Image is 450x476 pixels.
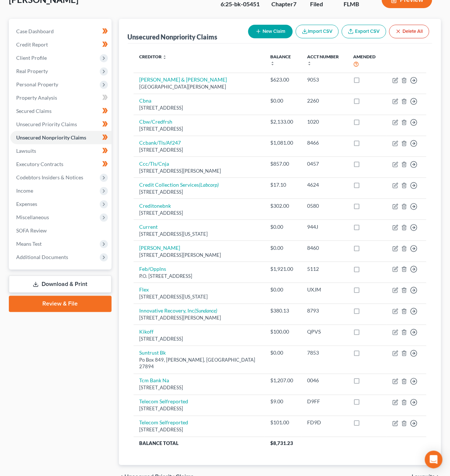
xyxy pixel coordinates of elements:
[16,55,47,61] span: Client Profile
[307,97,342,104] div: 2260
[16,41,48,48] span: Credit Report
[307,419,342,427] div: FD9D
[163,55,167,59] i: unfold_more
[270,118,296,125] div: $2,133.00
[140,420,189,426] a: Telecom Selfreported
[16,134,86,141] span: Unsecured Nonpriority Claims
[293,0,296,7] span: 7
[307,265,342,273] div: 5112
[10,158,112,171] a: Executory Contracts
[307,118,342,125] div: 1020
[16,241,42,247] span: Means Test
[140,308,218,314] a: Innovative Recovery, Inc(Sundance)
[140,203,171,209] a: Creditonebnk
[270,328,296,336] div: $100.00
[270,139,296,146] div: $1,081.00
[16,227,47,234] span: SOFA Review
[140,182,219,188] a: Credit Collection Services(Labcorp)
[9,276,112,293] a: Download & Print
[307,328,342,336] div: QPVS
[16,161,63,167] span: Executory Contracts
[342,25,386,38] a: Export CSV
[140,224,158,230] a: Current
[296,25,339,38] button: Import CSV
[270,160,296,168] div: $857.00
[270,286,296,294] div: $0.00
[140,315,259,322] div: [STREET_ADDRESS][PERSON_NAME]
[307,349,342,357] div: 7853
[10,91,112,104] a: Property Analysis
[307,54,339,66] a: Acct Number unfold_more
[16,187,33,194] span: Income
[347,49,387,73] th: Amended
[134,437,265,450] th: Balance Total
[16,68,48,74] span: Real Property
[140,245,180,251] a: [PERSON_NAME]
[140,266,166,272] a: Feb/Opplns
[16,108,52,114] span: Secured Claims
[10,25,112,38] a: Case Dashboard
[140,350,166,356] a: Suntrust Bk
[307,160,342,168] div: 0457
[140,399,189,405] a: Telecom Selfreported
[140,83,259,90] div: [GEOGRAPHIC_DATA][PERSON_NAME]
[140,252,259,259] div: [STREET_ADDRESS][PERSON_NAME]
[140,54,167,59] a: Creditor unfold_more
[10,118,112,131] a: Unsecured Priority Claims
[307,377,342,384] div: 0046
[16,148,36,154] span: Lawsuits
[140,287,149,293] a: Flex
[140,210,259,217] div: [STREET_ADDRESS]
[140,118,173,125] a: Cbw/Credfrsh
[425,451,443,469] div: Open Intercom Messenger
[307,398,342,406] div: D9FF
[140,273,259,280] div: P.O. [STREET_ADDRESS]
[140,125,259,132] div: [STREET_ADDRESS]
[140,146,259,154] div: [STREET_ADDRESS]
[140,189,259,196] div: [STREET_ADDRESS]
[140,329,154,335] a: Kikoff
[307,223,342,231] div: 944J
[270,76,296,83] div: $623.00
[10,104,112,118] a: Secured Claims
[128,32,218,41] div: Unsecured Nonpriority Claims
[307,244,342,252] div: 8460
[270,97,296,104] div: $0.00
[10,144,112,158] a: Lawsuits
[270,441,293,446] span: $8,731.23
[140,139,181,146] a: Ccbank/Tls/Af247
[16,94,57,101] span: Property Analysis
[270,181,296,189] div: $17.10
[10,131,112,144] a: Unsecured Nonpriority Claims
[140,104,259,111] div: [STREET_ADDRESS]
[270,61,275,66] i: unfold_more
[389,25,429,38] button: Delete All
[140,384,259,392] div: [STREET_ADDRESS]
[307,307,342,315] div: 8793
[140,377,169,384] a: Tcm Bank Na
[140,76,227,83] a: [PERSON_NAME] & [PERSON_NAME]
[270,223,296,231] div: $0.00
[270,398,296,406] div: $9.00
[16,121,77,127] span: Unsecured Priority Claims
[140,231,259,238] div: [STREET_ADDRESS][US_STATE]
[16,28,54,34] span: Case Dashboard
[140,168,259,175] div: [STREET_ADDRESS][PERSON_NAME]
[140,406,259,413] div: [STREET_ADDRESS]
[140,97,152,104] a: Cbna
[270,419,296,427] div: $101.00
[270,202,296,210] div: $302.00
[307,181,342,189] div: 4624
[10,224,112,237] a: SOFA Review
[307,139,342,146] div: 8466
[270,244,296,252] div: $0.00
[270,349,296,357] div: $0.00
[16,201,37,207] span: Expenses
[16,214,49,220] span: Miscellaneous
[16,174,83,180] span: Codebtors Insiders & Notices
[307,76,342,83] div: 9053
[140,294,259,301] div: [STREET_ADDRESS][US_STATE]
[307,61,312,66] i: unfold_more
[270,265,296,273] div: $1,921.00
[248,25,293,38] button: New Claim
